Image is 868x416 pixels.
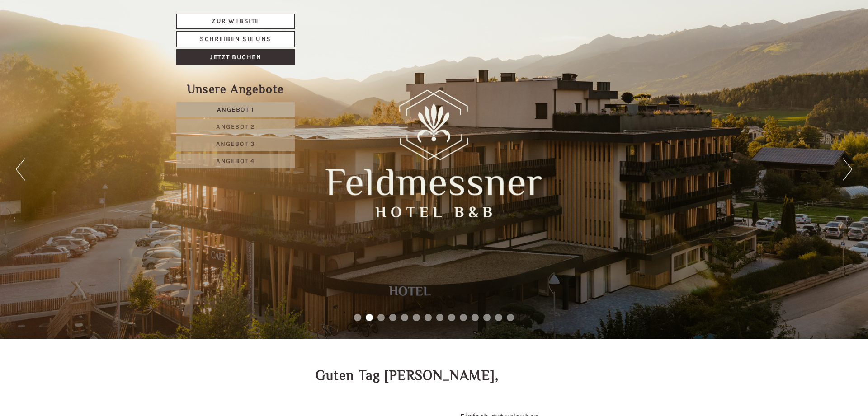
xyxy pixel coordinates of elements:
[176,14,295,29] a: Zur Website
[316,368,499,383] h1: Guten Tag [PERSON_NAME],
[16,158,25,181] button: Previous
[176,31,295,47] a: Schreiben Sie uns
[176,81,295,98] div: Unsere Angebote
[216,140,255,148] span: Angebot 3
[843,158,852,181] button: Next
[176,49,295,65] a: Jetzt buchen
[216,157,255,165] span: Angebot 4
[216,123,255,131] span: Angebot 2
[217,106,255,113] span: Angebot 1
